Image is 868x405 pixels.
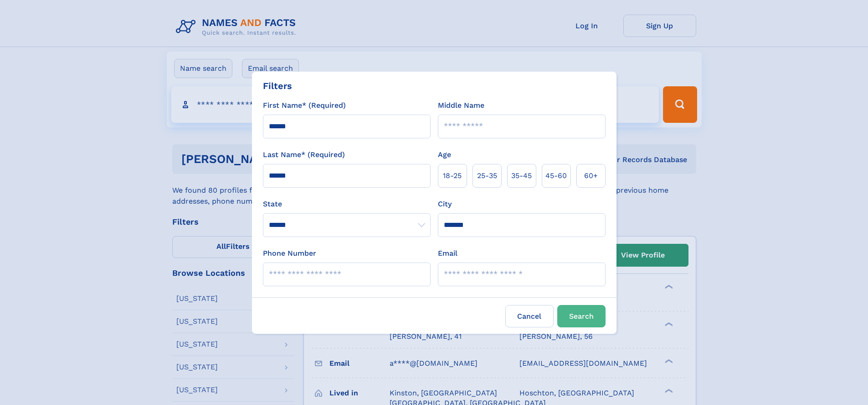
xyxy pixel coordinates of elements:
[477,170,497,181] span: 25‑35
[263,149,345,160] label: Last Name* (Required)
[263,79,292,93] div: Filters
[263,100,346,111] label: First Name* (Required)
[584,170,598,181] span: 60+
[263,199,431,210] label: State
[505,305,554,327] label: Cancel
[438,149,451,160] label: Age
[557,305,606,327] button: Search
[438,100,484,111] label: Middle Name
[438,199,452,210] label: City
[545,170,567,181] span: 45‑60
[443,170,462,181] span: 18‑25
[438,248,457,259] label: Email
[511,170,532,181] span: 35‑45
[263,248,316,259] label: Phone Number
